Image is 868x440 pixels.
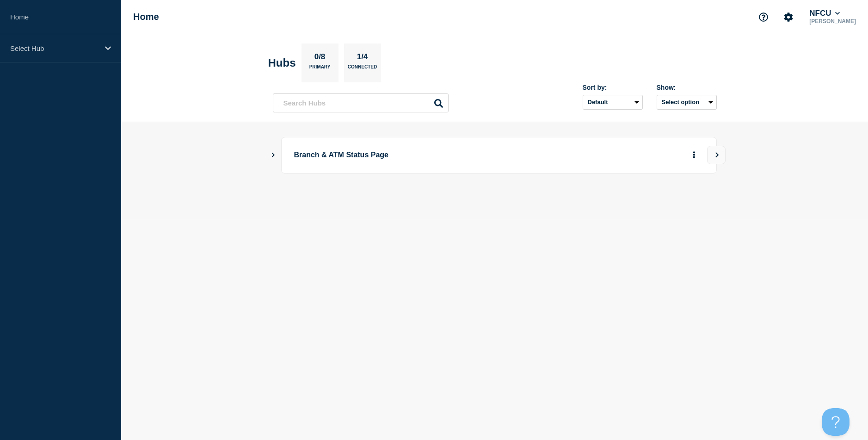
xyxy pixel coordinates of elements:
[348,64,377,74] p: Connected
[583,95,643,110] select: Sort by
[807,9,842,18] button: NFCU
[133,12,159,22] h1: Home
[807,18,858,25] p: [PERSON_NAME]
[657,84,717,91] div: Show:
[707,146,726,164] button: View
[822,408,850,436] iframe: Help Scout Beacon - Open
[294,147,550,164] p: Branch & ATM Status Page
[10,44,99,52] p: Select Hub
[309,64,331,74] p: Primary
[688,147,700,164] button: More actions
[353,52,371,64] p: 1/4
[583,84,643,91] div: Sort by:
[268,56,296,69] h2: Hubs
[311,52,329,64] p: 0/8
[271,152,276,159] button: Show Connected Hubs
[779,7,798,27] button: Account settings
[657,95,717,110] button: Select option
[754,7,773,27] button: Support
[273,93,449,112] input: Search Hubs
